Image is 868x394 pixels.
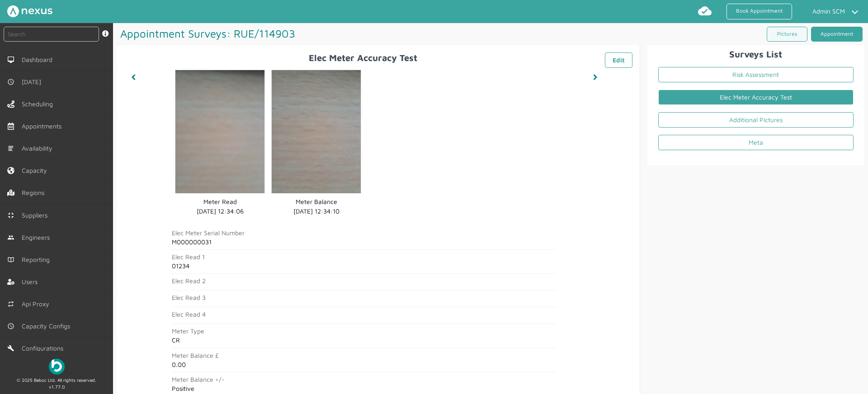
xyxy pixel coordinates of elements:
h2: 01234 [172,262,557,270]
h2: Elec Meter Serial Number [172,229,557,237]
img: Beboc Logo [49,359,65,375]
span: Regions [22,189,48,196]
dd: [DATE] 12:34:06 [175,206,264,216]
span: Api Proxy [22,300,53,308]
h2: CR [172,337,557,344]
h2: Meter Balance £ [172,352,557,359]
img: si_elec_meter_balance_image.png [272,70,361,193]
img: md-time.svg [7,78,14,85]
img: si_elec_meter_read_image.png [175,70,264,193]
h2: Elec Read 2 [172,277,557,285]
img: md-people.svg [7,234,14,241]
dd: Meter Read [175,197,264,206]
img: md-contract.svg [7,212,14,219]
img: md-desktop.svg [7,56,14,63]
span: Suppliers [22,212,51,219]
img: md-time.svg [7,323,14,330]
img: md-cloud-done.svg [698,4,712,18]
a: Book Appointment [726,4,792,19]
a: Meta [658,135,854,150]
h2: Elec Read 4 [172,311,557,318]
span: Reporting [22,256,53,263]
dd: [DATE] 12:34:10 [272,206,361,216]
h2: M000000031 [172,238,557,246]
a: Edit [605,52,632,68]
span: Dashboard [22,56,56,63]
span: Configurations [22,345,67,352]
img: md-build.svg [7,345,14,352]
span: Appointments [22,123,65,130]
a: Appointment [811,27,863,42]
a: Pictures [767,27,807,42]
h2: Elec Read 1 [172,253,557,261]
a: Additional Pictures [658,112,854,128]
span: Engineers [22,234,53,241]
h2: Meter Balance +/- [172,376,557,383]
span: Users [22,278,41,285]
img: capacity-left-menu.svg [7,167,14,174]
span: Capacity Configs [22,323,74,330]
span: Availability [22,145,56,152]
span: Capacity [22,167,51,174]
h2: Positive [172,385,557,392]
a: Elec Meter Accuracy Test [658,90,854,105]
img: md-repeat.svg [7,300,14,308]
img: user-left-menu.svg [7,278,14,285]
h1: Appointment Surveys: RUE/114903 ️️️ [117,23,491,44]
h2: Meter Type [172,328,557,335]
img: Nexus [7,5,52,17]
span: Scheduling [22,100,57,108]
h2: Elec Meter Accuracy Test ️️️ [124,52,632,63]
h2: Elec Read 3 [172,294,557,301]
h2: Surveys List [651,49,861,59]
img: scheduling-left-menu.svg [7,100,14,108]
img: regions.left-menu.svg [7,189,14,196]
input: Search by: Ref, PostCode, MPAN, MPRN, Account, Customer [4,27,99,42]
dd: Meter Balance [272,197,361,206]
img: md-book.svg [7,256,14,263]
h2: 0.00 [172,361,557,368]
img: appointments-left-menu.svg [7,123,14,130]
img: md-list.svg [7,145,14,152]
span: [DATE] [22,78,45,85]
a: Risk Assessment [658,67,854,82]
